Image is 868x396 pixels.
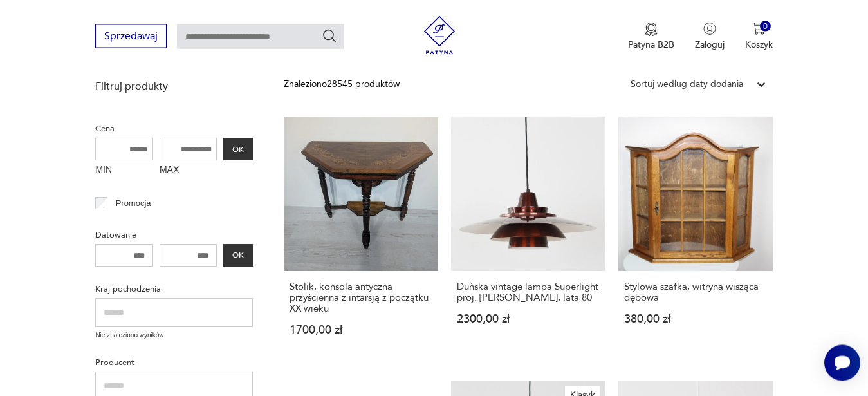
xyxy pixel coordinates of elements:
div: 0 [760,21,771,32]
p: Producent [95,355,253,370]
p: Nie znaleziono wyników [95,330,253,341]
a: Sprzedawaj [95,32,167,41]
button: Patyna B2B [628,22,674,50]
p: Promocja [116,196,151,211]
img: Patyna - sklep z meblami i dekoracjami vintage [420,15,459,54]
p: Kraj pochodzenia [95,282,253,296]
p: Zaloguj [695,38,725,50]
p: 2300,00 zł [457,314,600,325]
div: Znaleziono 28545 produktów [284,77,400,91]
img: Ikona medalu [645,22,658,36]
p: Patyna B2B [628,38,674,50]
h3: Stolik, konsola antyczna przyścienna z intarsją z początku XX wieku [290,281,432,314]
h3: Duńska vintage lampa Superlight proj. [PERSON_NAME], lata 80 [457,281,600,303]
img: Ikona koszyka [752,22,765,35]
label: MAX [160,160,217,181]
iframe: Smartsupp widget button [824,344,860,381]
a: Duńska vintage lampa Superlight proj. David Mogensen, lata 80Duńska vintage lampa Superlight proj... [451,117,605,361]
p: Filtruj produkty [95,79,253,93]
p: Koszyk [745,38,773,50]
a: Stolik, konsola antyczna przyścienna z intarsją z początku XX wiekuStolik, konsola antyczna przyś... [284,117,438,361]
label: MIN [95,160,153,181]
button: Zaloguj [695,22,725,50]
a: Ikona medaluPatyna B2B [628,22,674,50]
h3: Stylowa szafka, witryna wisząca dębowa [624,281,767,303]
button: Sprzedawaj [95,24,167,48]
div: Sortuj według daty dodania [631,77,743,91]
p: Cena [95,122,253,136]
a: Stylowa szafka, witryna wisząca dębowaStylowa szafka, witryna wisząca dębowa380,00 zł [618,117,773,361]
p: 380,00 zł [624,314,767,325]
img: Ikonka użytkownika [703,22,716,35]
button: Szukaj [322,28,337,43]
button: OK [223,244,253,267]
p: Datowanie [95,228,253,242]
button: 0Koszyk [745,22,773,50]
button: OK [223,138,253,160]
p: 1700,00 zł [290,325,432,335]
